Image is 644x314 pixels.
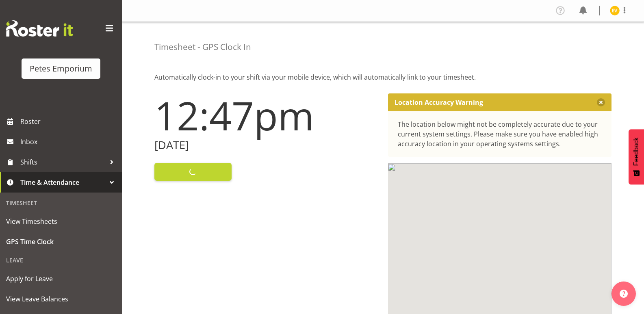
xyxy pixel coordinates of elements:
div: The location below might not be completely accurate due to your current system settings. Please m... [398,119,602,149]
span: Inbox [20,136,118,148]
img: help-xxl-2.png [620,290,628,298]
h1: 12:47pm [154,93,378,137]
p: Automatically clock-in to your shift via your mobile device, which will automatically link to you... [154,72,611,82]
span: Apply for Leave [6,273,116,285]
span: Time & Attendance [20,176,106,188]
img: Rosterit website logo [6,20,73,37]
span: Feedback [633,137,640,166]
span: View Leave Balances [6,293,116,305]
span: View Timesheets [6,215,116,227]
div: Timesheet [2,195,120,211]
p: Location Accuracy Warning [395,98,483,106]
a: View Timesheets [2,211,120,232]
img: eva-vailini10223.jpg [610,6,620,15]
span: GPS Time Clock [6,236,116,248]
div: Leave [2,252,120,269]
button: Feedback - Show survey [629,129,644,184]
span: Roster [20,115,118,128]
button: Close message [597,98,605,106]
a: View Leave Balances [2,289,120,309]
div: Petes Emporium [30,63,92,75]
h4: Timesheet - GPS Clock In [154,42,251,52]
a: Apply for Leave [2,269,120,289]
a: GPS Time Clock [2,232,120,252]
h2: [DATE] [154,139,378,152]
span: Shifts [20,156,106,168]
